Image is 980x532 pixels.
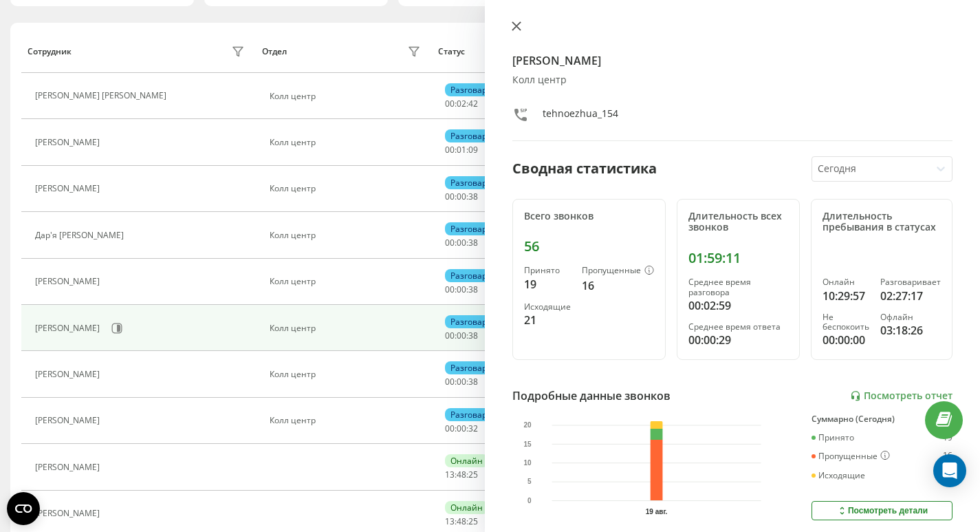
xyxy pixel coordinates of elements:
[836,505,928,516] div: Посмотреть детали
[880,312,941,322] div: Офлайн
[468,144,478,156] span: 09
[445,145,478,155] div: : :
[468,423,478,434] span: 32
[445,222,516,235] div: Разговаривает
[270,92,424,101] div: Колл центр
[850,390,952,402] a: Посмотреть отчет
[512,158,657,179] div: Сводная статистика
[270,416,424,425] div: Колл центр
[457,376,466,387] span: 00
[582,266,654,277] div: Пропущенные
[524,266,571,275] div: Принято
[457,423,466,434] span: 00
[812,414,952,424] div: Суммарно (Сегодня)
[523,459,532,467] text: 10
[524,312,571,328] div: 21
[468,376,478,387] span: 38
[445,469,455,480] span: 13
[468,237,478,248] span: 38
[527,497,532,504] text: 0
[35,416,103,425] div: [PERSON_NAME]
[512,74,952,86] div: Колл центр
[523,440,532,448] text: 15
[445,144,455,156] span: 00
[445,424,478,434] div: : :
[457,237,466,248] span: 00
[823,288,869,304] div: 10:29:57
[823,211,941,234] div: Длительность пребывания в статусах
[445,361,516,374] div: Разговаривает
[445,330,455,341] span: 00
[468,284,478,295] span: 38
[457,144,466,156] span: 01
[270,370,424,379] div: Колл центр
[35,184,103,193] div: [PERSON_NAME]
[445,377,478,387] div: : :
[35,277,103,286] div: [PERSON_NAME]
[812,471,865,480] div: Исходящие
[270,323,424,333] div: Колл центр
[270,277,424,286] div: Колл центр
[688,297,788,314] div: 00:02:59
[880,288,941,304] div: 02:27:17
[523,421,532,429] text: 20
[543,107,618,127] div: tehnoezhua_154
[445,517,478,526] div: : :
[35,323,103,333] div: [PERSON_NAME]
[445,269,516,282] div: Разговаривает
[880,277,941,287] div: Разговаривает
[445,191,455,202] span: 00
[812,433,854,443] div: Принято
[646,508,668,515] text: 19 авг.
[880,322,941,339] div: 03:18:26
[688,332,788,348] div: 00:00:29
[35,370,103,379] div: [PERSON_NAME]
[457,469,466,480] span: 48
[512,52,952,69] h4: [PERSON_NAME]
[445,83,516,96] div: Разговаривает
[445,98,455,109] span: 00
[812,451,890,462] div: Пропущенные
[35,509,103,518] div: [PERSON_NAME]
[582,277,654,294] div: 16
[438,47,465,56] div: Статус
[524,238,654,255] div: 56
[457,515,466,527] span: 48
[445,470,478,480] div: : :
[445,423,455,434] span: 00
[445,408,516,421] div: Разговаривает
[445,315,516,328] div: Разговаривает
[524,276,571,292] div: 19
[35,138,103,147] div: [PERSON_NAME]
[457,191,466,202] span: 00
[445,129,516,142] div: Разговаривает
[35,231,127,240] div: Дар'я [PERSON_NAME]
[468,515,478,527] span: 25
[445,99,478,109] div: : :
[468,191,478,202] span: 38
[468,469,478,480] span: 25
[812,501,952,520] button: Посмотреть детали
[445,501,488,514] div: Онлайн
[688,322,788,332] div: Среднее время ответа
[457,330,466,341] span: 00
[28,47,72,56] div: Сотрудник
[823,332,869,348] div: 00:00:00
[823,277,869,287] div: Онлайн
[943,451,952,462] div: 16
[35,91,170,100] div: [PERSON_NAME] [PERSON_NAME]
[457,284,466,295] span: 00
[445,285,478,295] div: : :
[445,238,478,248] div: : :
[445,176,516,189] div: Разговаривает
[270,231,424,240] div: Колл центр
[823,312,869,332] div: Не беспокоить
[445,376,455,387] span: 00
[445,331,478,341] div: : :
[7,492,40,525] button: Open CMP widget
[35,462,103,472] div: [PERSON_NAME]
[524,302,571,312] div: Исходящие
[943,433,952,443] div: 19
[457,98,466,109] span: 02
[445,192,478,202] div: : :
